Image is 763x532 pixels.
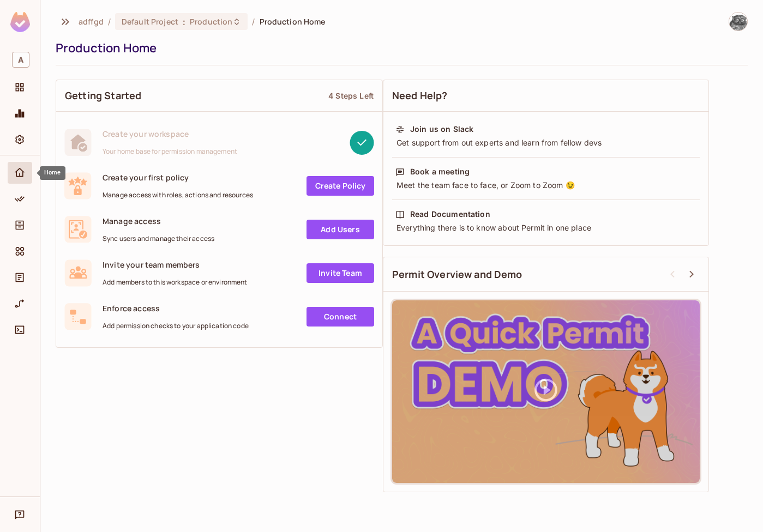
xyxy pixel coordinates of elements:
[103,322,249,330] span: Add permission checks to your application code
[410,166,470,177] div: Book a meeting
[252,16,255,27] li: /
[8,319,32,341] div: Connect
[8,102,32,124] div: Monitoring
[8,214,32,236] div: Directory
[103,234,214,243] span: Sync users and manage their access
[79,16,104,27] span: the active workspace
[8,267,32,288] div: Audit Log
[395,222,696,233] div: Everything there is to know about Permit in one place
[103,278,248,287] span: Add members to this workspace or environment
[122,16,178,27] span: Default Project
[8,188,32,210] div: Policy
[410,209,490,220] div: Read Documentation
[307,220,374,239] a: Add Users
[729,13,747,31] img: Umit Kitapcigil
[103,191,253,199] span: Manage access with roles, actions and resources
[103,303,249,313] span: Enforce access
[395,137,696,148] div: Get support from out experts and learn from fellow devs
[103,129,237,139] span: Create your workspace
[8,76,32,98] div: Projects
[410,124,473,135] div: Join us on Slack
[103,172,253,183] span: Create your first policy
[10,12,30,32] img: SReyMgAAAABJRU5ErkJggg==
[260,16,326,27] span: Production Home
[40,166,65,180] div: Home
[190,16,232,27] span: Production
[103,259,248,270] span: Invite your team members
[8,293,32,315] div: URL Mapping
[8,504,32,525] div: Help & Updates
[8,47,32,72] div: Workspace: adffgd
[108,16,111,27] li: /
[307,176,374,196] a: Create Policy
[8,162,32,184] div: Home
[65,89,141,102] span: Getting Started
[8,129,32,150] div: Settings
[182,17,186,26] span: :
[328,90,374,101] div: 4 Steps Left
[395,180,696,191] div: Meet the team face to face, or Zoom to Zoom 😉
[307,307,374,327] a: Connect
[12,52,29,68] span: A
[56,40,742,56] div: Production Home
[307,263,374,283] a: Invite Team
[392,89,448,102] span: Need Help?
[103,147,237,156] span: Your home base for permission management
[392,268,522,281] span: Permit Overview and Demo
[8,240,32,262] div: Elements
[103,216,214,226] span: Manage access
